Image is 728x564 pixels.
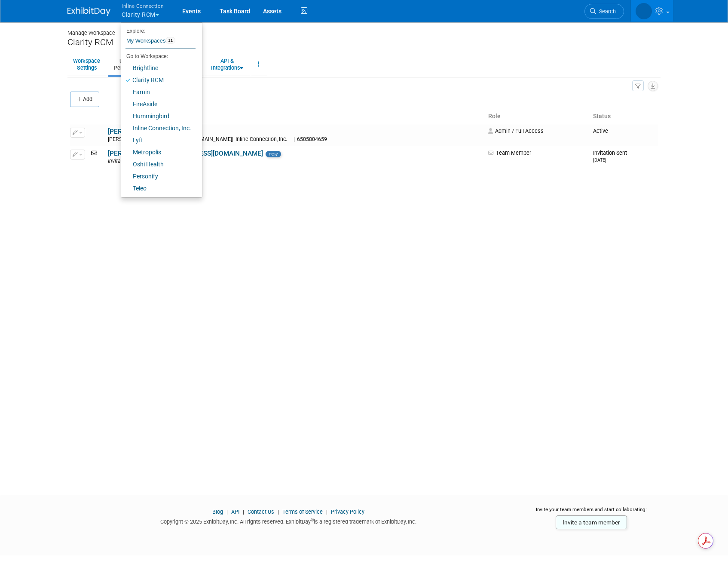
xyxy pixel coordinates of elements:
a: Hummingbird [121,110,196,122]
div: Clarity RCM [67,37,661,48]
a: Terms of Service [282,509,323,515]
span: Search [596,8,616,15]
div: Invitation not accepted yet. [108,158,483,165]
a: Users &Permissions [108,54,149,75]
a: Invite a team member [556,515,627,529]
span: | [275,509,281,515]
th: Status [590,109,658,124]
a: Brightline [121,62,196,74]
div: Manage Workspace [67,21,661,37]
span: 6505804659 [295,136,330,142]
span: | [232,136,233,142]
a: Clarity RCM [121,74,196,86]
a: Inline Connection, Inc. [121,122,196,134]
a: [PERSON_NAME] [108,128,159,135]
a: Lyft [121,134,196,146]
img: Brian Lew [636,3,652,19]
span: Invitation Sent [593,150,627,163]
a: API [231,509,239,515]
div: [PERSON_NAME][EMAIL_ADDRESS][DOMAIN_NAME] [108,136,483,143]
span: | [224,509,230,515]
a: Teleo [121,182,196,194]
span: new [266,151,281,158]
span: | [294,136,295,142]
a: My Workspaces11 [125,34,196,48]
span: Inline Connection, Inc. [233,136,290,142]
th: Role [485,109,589,124]
a: WorkspaceSettings [67,54,106,75]
a: [PERSON_NAME][EMAIL_ADDRESS][DOMAIN_NAME] [108,150,263,157]
div: Copyright © 2025 ExhibitDay, Inc. All rights reserved. ExhibitDay is a registered trademark of Ex... [67,516,509,526]
li: Go to Workspace: [121,51,196,62]
a: Earnin [121,86,196,98]
span: Admin / Full Access [488,128,544,134]
img: ExhibitDay [67,7,110,16]
span: 11 [165,37,175,44]
a: FireAside [121,98,196,110]
a: API &Integrations [205,54,249,75]
a: Contact Us [248,509,274,515]
span: | [241,509,246,515]
img: Brian Lew [89,128,102,141]
span: Team Member [488,150,531,156]
sup: ® [311,518,314,522]
a: Search [584,4,624,19]
a: Blog [212,509,223,515]
span: Active [593,128,608,134]
div: Invite your team members and start collaborating: [522,506,661,519]
a: Privacy Policy [331,509,364,515]
span: Inline Connection [122,1,164,10]
span: | [324,509,330,515]
a: Metropolis [121,146,196,158]
small: [DATE] [593,157,606,163]
a: Personify [121,170,196,182]
li: Explore: [121,26,196,34]
a: Oshi Health [121,158,196,170]
button: Add [70,92,99,107]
